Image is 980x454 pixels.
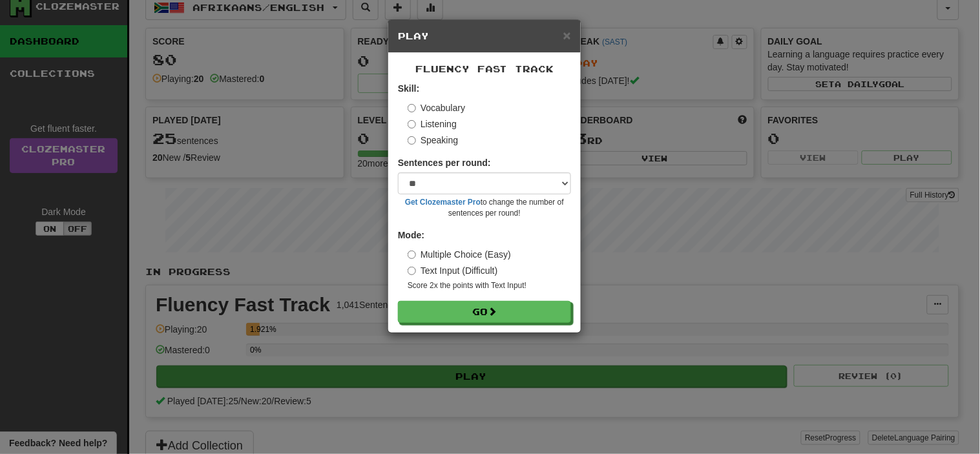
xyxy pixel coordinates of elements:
input: Vocabulary [408,104,416,112]
span: Fluency Fast Track [415,63,554,74]
small: Score 2x the points with Text Input ! [408,280,571,291]
input: Speaking [408,136,416,145]
button: Close [563,28,571,42]
strong: Skill: [398,83,419,94]
strong: Mode: [398,230,424,240]
input: Text Input (Difficult) [408,267,416,275]
label: Sentences per round: [398,156,491,169]
label: Listening [408,118,457,130]
label: Speaking [408,134,458,147]
h5: Play [398,30,571,43]
input: Multiple Choice (Easy) [408,251,416,259]
a: Get Clozemaster Pro [405,198,481,207]
button: Go [398,301,571,323]
small: to change the number of sentences per round! [398,197,571,219]
label: Vocabulary [408,101,465,114]
span: × [563,28,571,43]
input: Listening [408,120,416,129]
label: Text Input (Difficult) [408,264,498,277]
label: Multiple Choice (Easy) [408,248,511,261]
